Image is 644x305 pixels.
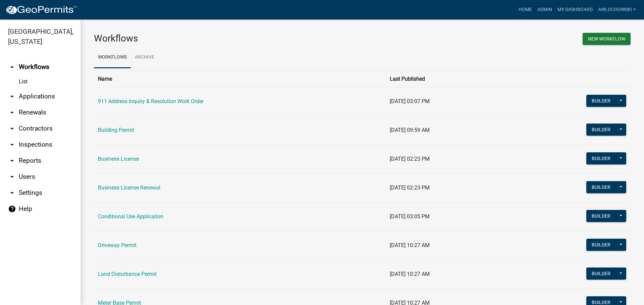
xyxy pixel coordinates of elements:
a: Driveway Permit [98,242,137,248]
a: My Dashboard [555,3,595,16]
button: Builder [586,239,616,251]
a: Conditional Use Application [98,213,163,220]
span: [DATE] 09:59 AM [390,127,430,133]
th: Name [94,71,386,87]
a: Business License [98,156,139,162]
th: Last Published [386,71,507,87]
span: [DATE] 03:05 PM [390,213,430,220]
span: [DATE] 02:23 PM [390,156,430,162]
a: Archive [131,47,158,68]
button: Builder [586,181,616,193]
i: arrow_drop_down [8,141,16,149]
button: Builder [586,268,616,280]
button: New Workflow [583,33,631,45]
button: Builder [586,124,616,136]
h3: Workflows [94,33,357,44]
i: arrow_drop_down [8,125,16,133]
a: Workflows [94,47,131,68]
span: [DATE] 02:23 PM [390,184,430,191]
span: [DATE] 03:07 PM [390,98,430,104]
a: 911 Address Inquiry & Resolution Work Order [98,98,204,104]
i: arrow_drop_down [8,173,16,181]
a: Admin [535,3,555,16]
i: arrow_drop_down [8,92,16,100]
a: Business License Renewal [98,184,160,191]
i: arrow_drop_down [8,108,16,117]
i: help [8,205,16,213]
span: [DATE] 10:27 AM [390,271,430,277]
i: arrow_drop_down [8,189,16,197]
button: Builder [586,210,616,222]
button: Builder [586,95,616,107]
span: [DATE] 10:27 AM [390,242,430,248]
i: arrow_drop_down [8,157,16,165]
a: Land Disturbance Permit [98,271,157,277]
a: Building Permit [98,127,134,133]
button: Builder [586,152,616,164]
a: awlochowski [595,3,639,16]
i: arrow_drop_up [8,63,16,71]
a: Home [516,3,535,16]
